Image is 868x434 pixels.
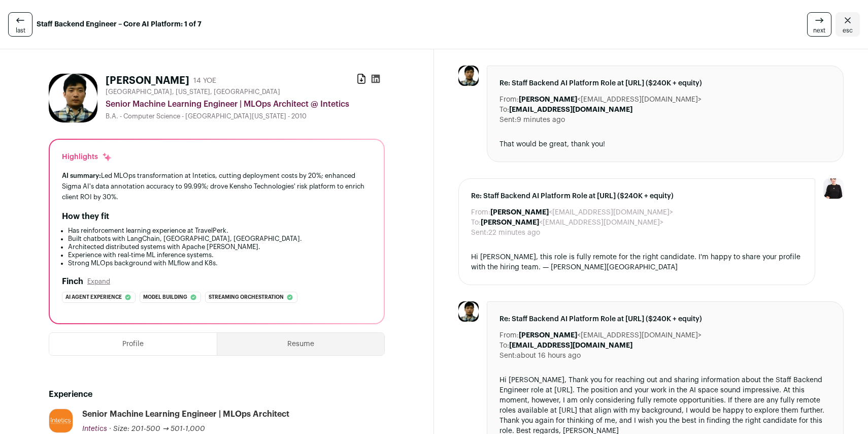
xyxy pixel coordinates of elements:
[519,95,702,105] dd: <[EMAIL_ADDRESS][DOMAIN_NAME]>
[519,96,577,103] b: [PERSON_NAME]
[471,191,803,201] span: Re: Staff Backend AI Platform Role at [URL] ($240K + equity)
[49,333,217,355] button: Profile
[836,12,860,37] a: Close
[87,277,110,286] button: Expand
[16,26,25,35] span: last
[499,340,509,351] dt: To:
[82,409,289,420] div: Senior Machine Learning Engineer | MLOps Architect
[68,243,372,251] li: Architected distributed systems with Apache [PERSON_NAME].
[843,26,853,35] span: esc
[490,207,673,218] dd: <[EMAIL_ADDRESS][DOMAIN_NAME]>
[62,172,101,179] span: AI summary:
[471,252,803,272] div: Hi [PERSON_NAME], this role is fully remote for the right candidate. I'm happy to share your prof...
[68,235,372,243] li: Built chatbots with LangChain, [GEOGRAPHIC_DATA], [GEOGRAPHIC_DATA].
[82,425,107,432] span: Intetics
[519,332,577,339] b: [PERSON_NAME]
[217,333,384,355] button: Resume
[62,170,372,202] div: Led MLOps transformation at Intetics, cutting deployment costs by 20%; enhanced Sigma AI's data a...
[499,105,509,115] dt: To:
[509,342,632,349] b: [EMAIL_ADDRESS][DOMAIN_NAME]
[471,218,481,228] dt: To:
[49,409,73,432] img: 058836c1efa2cb343cada962ecbfb6d56e2c8286209910ff591d5a34fd9c2f78.jpg
[193,76,216,86] div: 14 YOE
[499,139,831,149] div: That would be great, thank you!
[458,66,479,86] img: 235cca6d04800b0d3a52ad8cf9c59737372eba46bb733e0cae764917146b6e77.jpg
[68,227,372,235] li: Has reinforcement learning experience at TravelPerk.
[109,425,205,432] span: · Size: 201-500 → 501-1,000
[49,74,97,122] img: 235cca6d04800b0d3a52ad8cf9c59737372eba46bb733e0cae764917146b6e77.jpg
[499,95,519,105] dt: From:
[499,78,831,88] span: Re: Staff Backend AI Platform Role at [URL] ($240K + equity)
[823,178,844,199] img: 9240684-medium_jpg
[517,351,581,361] dd: about 16 hours ago
[106,74,189,88] h1: [PERSON_NAME]
[499,314,831,324] span: Re: Staff Backend AI Platform Role at [URL] ($240K + equity)
[517,115,565,125] dd: 9 minutes ago
[62,152,112,162] div: Highlights
[106,88,280,96] span: [GEOGRAPHIC_DATA], [US_STATE], [GEOGRAPHIC_DATA]
[481,218,663,228] dd: <[EMAIL_ADDRESS][DOMAIN_NAME]>
[106,98,385,110] div: Senior Machine Learning Engineer | MLOps Architect @ Intetics
[106,112,385,120] div: B.A. - Computer Science - [GEOGRAPHIC_DATA][US_STATE] - 2010
[813,26,825,35] span: next
[488,228,540,238] dd: 22 minutes ago
[49,388,385,400] h2: Experience
[471,228,488,238] dt: Sent:
[519,330,702,340] dd: <[EMAIL_ADDRESS][DOMAIN_NAME]>
[471,207,490,218] dt: From:
[807,12,831,37] a: next
[458,301,479,322] img: 235cca6d04800b0d3a52ad8cf9c59737372eba46bb733e0cae764917146b6e77.jpg
[8,12,32,37] a: last
[481,219,539,226] b: [PERSON_NAME]
[509,106,632,113] b: [EMAIL_ADDRESS][DOMAIN_NAME]
[65,292,122,302] span: Ai agent experience
[68,259,372,267] li: Strong MLOps background with MLflow and K8s.
[209,292,284,302] span: Streaming orchestration
[62,210,109,223] h2: How they fit
[499,351,517,361] dt: Sent:
[499,115,517,125] dt: Sent:
[143,292,187,302] span: Model building
[68,251,372,259] li: Experience with real-time ML inference systems.
[490,209,549,216] b: [PERSON_NAME]
[37,19,202,29] strong: Staff Backend Engineer – Core AI Platform: 1 of 7
[62,275,83,288] h2: Finch
[499,330,519,340] dt: From:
